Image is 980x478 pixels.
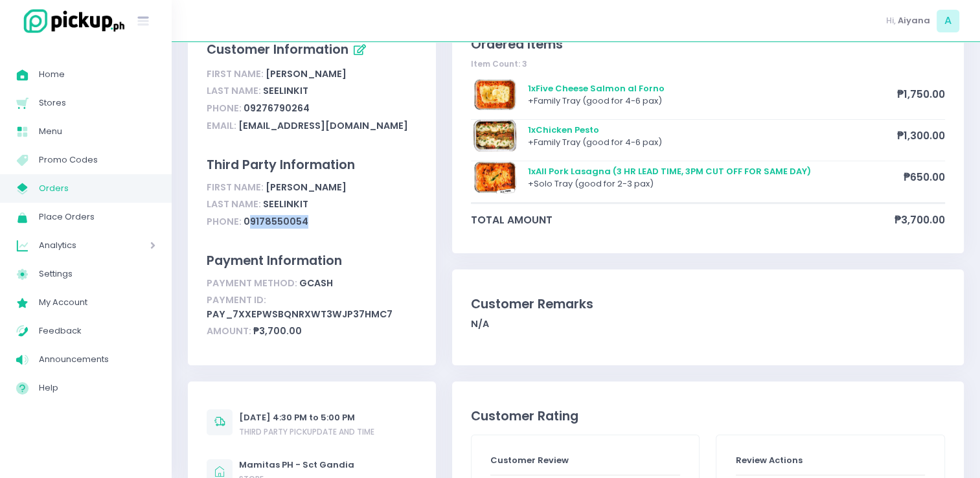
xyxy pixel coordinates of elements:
div: Ordered Items [471,35,945,54]
span: Payment Method: [207,277,297,290]
div: [PERSON_NAME] [207,65,416,83]
span: Customer Review [490,454,569,466]
div: Seelinkit [207,83,416,100]
img: logo [16,7,126,35]
span: Place Orders [39,209,155,225]
span: Help [39,380,155,396]
span: Phone: [207,102,242,115]
div: Customer Rating [471,407,945,426]
span: My Account [39,294,155,311]
span: First Name: [207,181,264,194]
div: Customer Remarks [471,295,945,313]
span: Phone: [207,215,242,228]
span: Announcements [39,351,155,368]
div: [EMAIL_ADDRESS][DOMAIN_NAME] [207,117,416,135]
div: ₱3,700.00 [207,323,416,341]
span: Stores [39,95,155,111]
span: First Name: [207,67,264,80]
span: Last Name: [207,84,261,97]
span: Aiyana [898,14,930,27]
span: total amount [471,212,895,227]
div: pay_7xxePWSbqNrXwT3WJP37hMC7 [207,292,416,323]
div: [DATE] 4:30 PM to 5:00 PM [239,411,374,424]
span: Last Name: [207,198,261,211]
span: Promo Codes [39,152,155,168]
span: A [937,10,959,32]
div: Item Count: 3 [471,58,945,70]
div: Customer Information [207,40,416,62]
div: Payment Information [207,251,416,270]
div: Third Party Information [207,155,416,174]
span: Settings [39,266,155,282]
div: 09276790264 [207,100,416,117]
div: Seelinkit [207,196,416,214]
span: Feedback [39,323,155,339]
div: gcash [207,275,416,292]
span: Amount: [207,324,251,337]
span: Orders [39,180,155,197]
span: Review Actions [736,454,803,466]
div: N/A [471,317,945,331]
span: Analytics [39,237,113,254]
span: ₱3,700.00 [895,212,945,227]
span: Hi, [886,14,896,27]
div: [PERSON_NAME] [207,179,416,196]
span: Third Party Pickup date and time [239,426,374,437]
span: Menu [39,123,155,140]
span: Email: [207,119,236,132]
div: 09178550054 [207,213,416,231]
div: Mamitas PH - Sct Gandia [239,459,354,472]
span: Home [39,66,155,83]
span: Payment ID: [207,293,266,306]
